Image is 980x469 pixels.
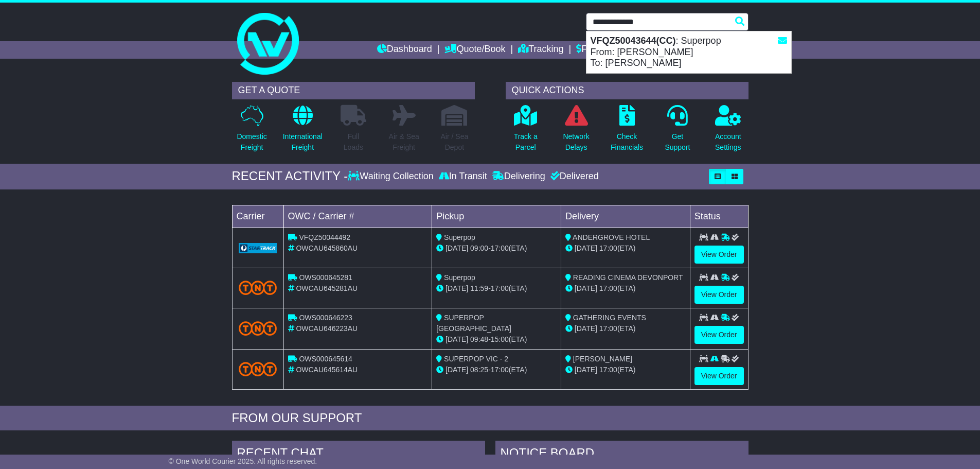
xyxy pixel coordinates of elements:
[377,41,432,59] a: Dashboard
[348,171,436,182] div: Waiting Collection
[299,355,352,363] span: OWS000645614
[491,244,509,252] span: 17:00
[506,82,749,99] div: QUICK ACTIONS
[573,355,632,363] span: [PERSON_NAME]
[239,362,277,376] img: TNT_Domestic.png
[239,281,277,294] img: TNT_Domestic.png
[441,131,469,153] p: Air / Sea Depot
[690,205,748,228] td: Status
[565,243,686,254] div: (ETA)
[446,284,468,292] span: [DATE]
[283,131,323,153] p: International Freight
[470,284,488,292] span: 11:59
[562,105,590,159] a: NetworkDelays
[561,205,690,228] td: Delivery
[573,233,650,241] span: ANDERGROVE HOTEL
[599,324,617,333] span: 17:00
[548,171,599,182] div: Delivered
[299,233,350,241] span: VFQZ50044492
[236,105,267,159] a: DomesticFreight
[694,326,744,344] a: View Order
[563,131,589,153] p: Network Delays
[296,244,358,252] span: OWCAU645860AU
[491,366,509,374] span: 17:00
[237,131,266,153] p: Domestic Freight
[299,273,352,282] span: OWS000645281
[665,131,690,153] p: Get Support
[470,366,488,374] span: 08:25
[565,283,686,294] div: (ETA)
[432,205,561,228] td: Pickup
[513,105,538,159] a: Track aParcel
[389,131,419,153] p: Air & Sea Freight
[169,457,317,465] span: © One World Courier 2025. All rights reserved.
[436,243,557,254] div: - (ETA)
[296,284,358,292] span: OWCAU645281AU
[586,31,791,73] div: : Superpop From: [PERSON_NAME] To: [PERSON_NAME]
[518,41,563,59] a: Tracking
[470,244,488,252] span: 09:00
[491,335,509,343] span: 15:00
[591,36,676,46] strong: VFQZ50043644(CC)
[565,364,686,375] div: (ETA)
[446,366,468,374] span: [DATE]
[599,366,617,374] span: 17:00
[232,411,749,426] div: FROM OUR SUPPORT
[283,205,432,228] td: OWC / Carrier #
[514,131,538,153] p: Track a Parcel
[446,335,468,343] span: [DATE]
[575,244,597,252] span: [DATE]
[573,314,646,322] span: GATHERING EVENTS
[446,244,468,252] span: [DATE]
[694,367,744,385] a: View Order
[565,323,686,334] div: (ETA)
[436,314,511,333] span: SUPERPOP [GEOGRAPHIC_DATA]
[575,284,597,292] span: [DATE]
[444,233,475,241] span: Superpop
[296,366,358,374] span: OWCAU645614AU
[444,355,508,363] span: SUPERPOP VIC - 2
[470,335,488,343] span: 09:48
[610,105,644,159] a: CheckFinancials
[573,273,683,282] span: READING CINEMA DEVONPORT
[436,171,490,182] div: In Transit
[232,441,485,468] div: RECENT CHAT
[296,324,358,333] span: OWCAU646223AU
[715,131,741,153] p: Account Settings
[444,273,475,282] span: Superpop
[444,41,505,59] a: Quote/Book
[715,105,742,159] a: AccountSettings
[341,131,366,153] p: Full Loads
[239,321,277,335] img: TNT_Domestic.png
[232,169,348,184] div: RECENT ACTIVITY -
[576,41,623,59] a: Financials
[495,441,749,468] div: NOTICE BOARD
[599,284,617,292] span: 17:00
[599,244,617,252] span: 17:00
[491,284,509,292] span: 17:00
[232,82,475,99] div: GET A QUOTE
[299,314,352,322] span: OWS000646223
[664,105,690,159] a: GetSupport
[611,131,643,153] p: Check Financials
[694,286,744,304] a: View Order
[239,243,277,253] img: GetCarrierServiceLogo
[436,283,557,294] div: - (ETA)
[436,334,557,345] div: - (ETA)
[575,366,597,374] span: [DATE]
[282,105,323,159] a: InternationalFreight
[436,364,557,375] div: - (ETA)
[232,205,283,228] td: Carrier
[575,324,597,333] span: [DATE]
[490,171,548,182] div: Delivering
[694,246,744,264] a: View Order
